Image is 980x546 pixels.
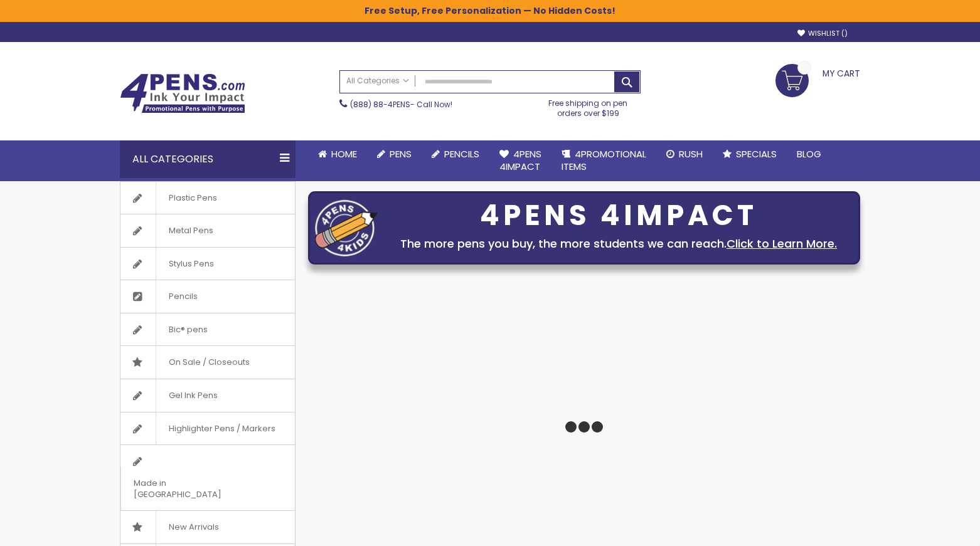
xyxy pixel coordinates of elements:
[120,445,295,510] a: Made in [GEOGRAPHIC_DATA]
[156,346,262,379] span: On Sale / Closeouts
[340,71,415,92] a: All Categories
[390,147,412,160] span: Pens
[156,214,226,247] span: Metal Pens
[536,93,641,118] div: Free shipping on pen orders over $199
[156,379,230,412] span: Gel Ink Pens
[120,280,295,313] a: Pencils
[422,140,489,168] a: Pencils
[315,199,378,256] img: four_pen_logo.png
[308,140,367,168] a: Home
[367,140,422,168] a: Pens
[156,182,230,214] span: Plastic Pens
[656,140,713,168] a: Rush
[120,140,296,178] div: All Categories
[120,511,295,543] a: New Arrivals
[120,248,295,280] a: Stylus Pens
[444,147,479,160] span: Pencils
[120,412,295,445] a: Highlighter Pens / Markers
[120,73,245,113] img: 4Pens Custom Pens and Promotional Products
[156,280,210,313] span: Pencils
[346,76,409,86] span: All Categories
[120,379,295,412] a: Gel Ink Pens
[384,202,853,229] div: 4PENS 4IMPACT
[156,412,288,445] span: Highlighter Pens / Markers
[120,346,295,379] a: On Sale / Closeouts
[562,147,646,173] span: 4PROMOTIONAL ITEMS
[120,214,295,247] a: Metal Pens
[350,99,410,110] a: (888) 88-4PENS
[679,147,703,160] span: Rush
[713,140,787,168] a: Specials
[727,236,837,251] a: Click to Learn More.
[156,511,232,543] span: New Arrivals
[120,313,295,346] a: Bic® pens
[787,140,831,168] a: Blog
[156,313,220,346] span: Bic® pens
[489,140,551,181] a: 4Pens4impact
[120,182,295,214] a: Plastic Pens
[331,147,357,160] span: Home
[499,147,541,173] span: 4Pens 4impact
[797,147,821,160] span: Blog
[384,235,853,253] div: The more pens you buy, the more students we can reach.
[736,147,777,160] span: Specials
[551,140,656,181] a: 4PROMOTIONALITEMS
[120,467,264,510] span: Made in [GEOGRAPHIC_DATA]
[797,29,848,38] a: Wishlist
[350,99,452,110] span: - Call Now!
[156,248,226,280] span: Stylus Pens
